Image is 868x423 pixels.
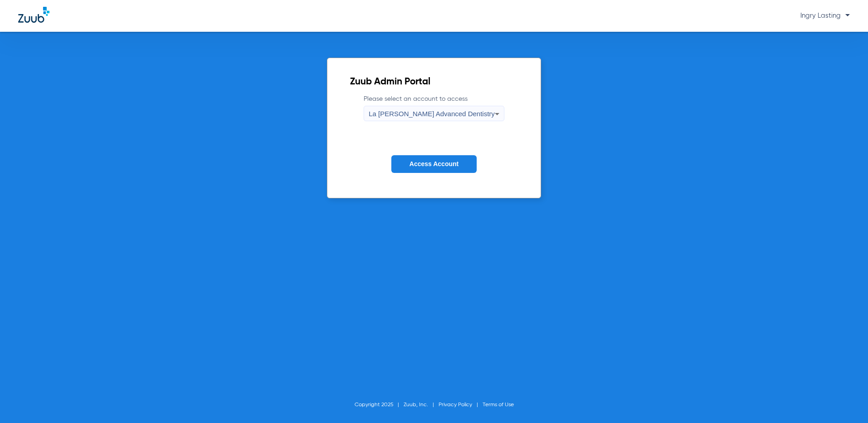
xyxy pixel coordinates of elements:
button: Access Account [391,155,477,173]
span: La [PERSON_NAME] Advanced Dentistry [369,110,495,118]
label: Please select an account to access [364,94,504,121]
img: Zuub Logo [18,7,49,23]
a: Terms of Use [483,402,514,408]
span: Access Account [409,160,459,167]
a: Privacy Policy [439,402,472,408]
li: Zuub, Inc. [404,400,439,409]
li: Copyright 2025 [355,400,404,409]
h2: Zuub Admin Portal [350,78,518,87]
span: Ingry Lasting [800,12,850,19]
